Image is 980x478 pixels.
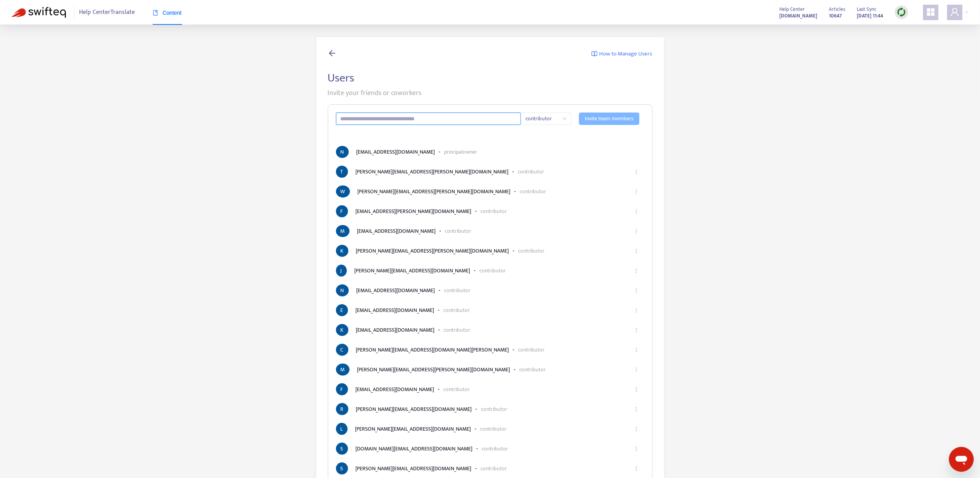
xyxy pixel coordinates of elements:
li: [PERSON_NAME][EMAIL_ADDRESS][DOMAIN_NAME] [336,265,644,277]
li: [PERSON_NAME][EMAIL_ADDRESS][PERSON_NAME][DOMAIN_NAME] [336,364,644,376]
li: [PERSON_NAME][EMAIL_ADDRESS][DOMAIN_NAME] [336,462,644,475]
li: [PERSON_NAME][EMAIL_ADDRESS][DOMAIN_NAME] [336,403,644,415]
li: [EMAIL_ADDRESS][DOMAIN_NAME] [336,383,644,395]
b: - [475,425,477,433]
p: contributor [481,207,507,215]
button: ellipsis [630,302,642,319]
p: contributor [520,187,546,196]
span: How to Manage Users [599,50,653,59]
b: - [438,385,440,393]
span: ellipsis [634,308,639,313]
span: ellipsis [634,446,639,452]
span: K [336,245,348,257]
span: Content [153,10,182,16]
h2: Users [328,71,653,85]
button: ellipsis [630,421,642,438]
p: principal owner [444,148,477,156]
p: contributor [518,168,544,176]
span: book [153,10,158,16]
li: [EMAIL_ADDRESS][DOMAIN_NAME] [336,304,644,316]
strong: [DOMAIN_NAME] [779,12,817,20]
b: - [439,148,441,156]
span: T [336,166,348,178]
img: sync.dc5367851b00ba804db3.png [897,7,906,17]
span: ellipsis [634,407,639,412]
li: [PERSON_NAME][EMAIL_ADDRESS][PERSON_NAME][DOMAIN_NAME] [336,185,644,197]
span: N [336,146,349,158]
span: R [336,403,348,415]
button: ellipsis [630,361,642,378]
span: appstore [926,7,935,17]
p: contributor [445,227,472,235]
span: S [336,462,348,475]
b: - [475,464,477,473]
li: [EMAIL_ADDRESS][DOMAIN_NAME] [336,284,644,296]
strong: [DATE] 11:44 [857,12,883,20]
b: - [439,326,440,334]
li: [PERSON_NAME][EMAIL_ADDRESS][PERSON_NAME][DOMAIN_NAME] [336,166,644,178]
b: - [513,247,515,255]
strong: 10647 [829,12,842,20]
span: Articles [829,5,845,14]
p: contributor [482,445,508,453]
p: contributor [481,405,508,413]
b: - [439,286,441,294]
p: contributor [518,247,545,255]
button: ellipsis [630,401,642,418]
p: contributor [444,306,470,314]
span: Help Center [779,5,805,14]
b: - [474,267,476,275]
p: contributor [520,365,546,374]
span: ellipsis [634,466,639,471]
span: F [336,205,348,217]
p: contributor [444,286,471,294]
span: ellipsis [634,268,639,274]
span: contributor [525,113,567,125]
li: [PERSON_NAME][EMAIL_ADDRESS][DOMAIN_NAME] [336,423,644,435]
img: image-link [591,51,598,57]
li: [EMAIL_ADDRESS][DOMAIN_NAME] [336,225,644,237]
p: contributor [518,346,545,354]
span: C [336,344,348,356]
button: ellipsis [630,460,642,477]
span: ellipsis [634,347,639,353]
button: ellipsis [630,262,642,279]
b: - [440,227,441,235]
button: ellipsis [630,242,642,260]
li: [DOMAIN_NAME][EMAIL_ADDRESS][DOMAIN_NAME] [336,443,644,455]
b: - [477,445,478,453]
b: - [515,187,516,196]
span: ellipsis [634,327,639,333]
span: M [336,364,350,376]
span: L [336,423,348,435]
span: ellipsis [634,248,639,254]
p: contributor [481,464,507,473]
button: ellipsis [630,183,642,200]
span: ellipsis [634,189,639,194]
span: N [336,284,349,296]
span: S [336,443,348,455]
button: ellipsis [630,223,642,240]
span: ellipsis [634,229,639,234]
span: ellipsis [634,367,639,372]
li: [PERSON_NAME][EMAIL_ADDRESS][PERSON_NAME][DOMAIN_NAME] [336,245,644,257]
span: E [336,304,348,316]
b: - [476,405,477,413]
button: ellipsis [630,440,642,457]
p: contributor [444,326,470,334]
button: Invite team members [579,113,639,125]
li: [EMAIL_ADDRESS][DOMAIN_NAME] [336,324,644,336]
p: contributor [481,425,507,433]
span: ellipsis [634,426,639,432]
span: Help Center Translate [79,5,135,20]
span: W [336,185,350,197]
span: J [336,265,347,277]
button: ellipsis [630,381,642,398]
button: ellipsis [630,163,642,180]
p: Invite your friends or coworkers [328,88,653,99]
li: [EMAIL_ADDRESS][DOMAIN_NAME] [336,146,644,158]
span: ellipsis [634,387,639,392]
b: - [475,207,477,215]
button: ellipsis [630,341,642,358]
li: [EMAIL_ADDRESS][PERSON_NAME][DOMAIN_NAME] [336,205,644,217]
